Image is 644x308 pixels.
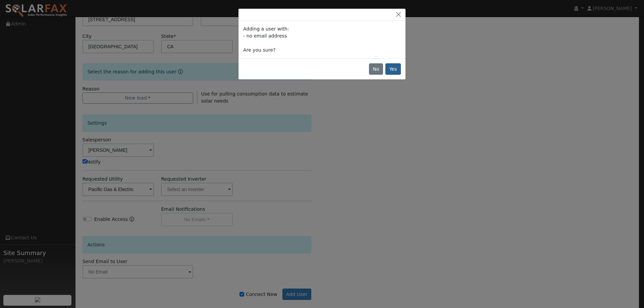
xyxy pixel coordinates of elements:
[243,47,275,53] span: Are you sure?
[394,11,403,18] button: Close
[369,63,383,75] button: No
[243,33,287,39] span: - no email address
[243,26,289,32] span: Adding a user with:
[385,63,401,75] button: Yes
